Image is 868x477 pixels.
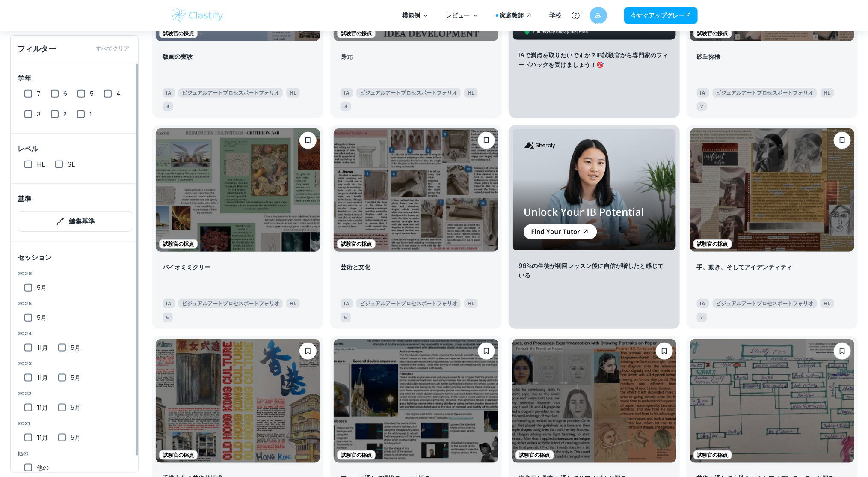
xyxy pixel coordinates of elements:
[163,264,210,271] font: バイオミミクリー
[18,211,132,232] button: 編集基準
[18,145,38,153] font: レベル
[37,314,47,321] font: 5月
[71,344,80,351] font: 5月
[344,301,350,307] font: IA
[166,90,172,96] font: IA
[182,301,279,307] font: ビジュアルアートプロセスポートフォリオ
[166,104,170,110] font: 4
[37,404,48,411] font: 11月
[37,284,47,291] font: 5月
[597,61,604,68] font: 🎯
[341,452,372,458] font: 試験官の採点
[446,12,470,19] font: レビュー
[478,132,495,149] button: ブックマーク
[37,434,48,441] font: 11月
[163,53,193,60] font: 版画の実験
[525,52,591,59] font: で満点を取りたいですか
[700,314,704,320] font: 7
[163,262,210,272] p: バイオミミクリー
[824,90,831,96] font: HL
[478,343,495,360] button: ブックマーク
[341,52,353,61] p: 身元
[163,241,194,247] font: 試験官の採点
[341,262,370,272] p: 芸術と文化
[152,125,323,329] a: 試験官の採点ブックマークバイオミミクリーIAビジュアルアートプロセスポートフォリオHL6
[163,452,194,458] font: 試験官の採点
[468,90,474,96] font: HL
[468,301,474,307] font: HL
[37,344,48,351] font: 11月
[182,90,279,96] font: ビジュアルアートプロセスポートフォリオ
[834,343,851,360] button: ブックマーク
[519,452,550,458] font: 試験官の採点
[500,11,533,20] a: 家庭教師
[163,52,193,61] p: 版画の実験
[519,52,669,68] font: ？IB試験官から専門家のフィードバックを受けましょう！
[18,271,32,277] font: 2026
[569,8,583,23] button: ヘルプとフィードバック
[341,264,370,271] font: 芸術と文化
[824,301,831,307] font: HL
[697,264,793,271] font: 手、動き、そしてアイデンティティ
[290,301,296,307] font: HL
[631,12,691,19] font: 今すぐアップグレード
[697,30,728,36] font: 試験官の採点
[299,343,317,360] button: ブックマーク
[37,161,45,168] font: HL
[37,90,41,97] font: 7
[344,314,347,320] font: 6
[18,391,32,397] font: 2022
[716,90,814,96] font: ビジュアルアートプロセスポートフォリオ
[90,90,94,97] font: 5
[334,339,498,462] img: ビジュアルアートプロセスポートフォリオIAサンプルサムネイル: 環境テーマの探求
[334,128,498,252] img: ビジュアルアートプロセスポートフォリオIAサンプルサムネイル：芸術と文化
[687,125,858,329] a: 試験官の採点ブックマーク手、動き、そしてアイデンティティIAビジュアルアートプロセスポートフォリオHL7
[716,301,814,307] font: ビジュアルアートプロセスポートフォリオ
[71,374,80,381] font: 5月
[697,52,721,61] p: 砂丘探検
[63,90,67,97] font: 6
[18,361,32,367] font: 2023
[18,331,33,337] font: 2024
[690,128,854,252] img: ビジュアルアーツプロセスポートフォリオIAサンプルサムネイル：手、動き、アイデンティティ
[656,343,673,360] button: ブックマーク
[341,241,372,247] font: 試験官の採点
[341,30,372,36] font: 試験官の採点
[595,12,601,28] font: みに
[697,53,721,60] font: 砂丘探検
[697,262,793,272] p: 手、動き、そしてアイデンティティ
[290,90,296,96] font: HL
[509,125,680,329] a: サムネイル96%の生徒が初回レッスン後に自信が増したと感じている
[71,434,80,441] font: 5月
[700,90,706,96] font: IA
[37,464,49,471] font: 他の
[89,111,92,118] font: 1
[590,7,607,24] button: みに
[330,125,501,329] a: 試験官の採点ブックマーク芸術と文化IAビジュアルアートプロセスポートフォリオHL6
[71,404,80,411] font: 5月
[512,339,676,462] img: ビジュアルアートプロセスポートフォリオIAサンプルサムネイル: 肖像画を通してリアリズムを探る
[834,132,851,149] button: ブックマーク
[18,253,52,262] font: セッション
[18,420,31,426] font: 2021
[18,195,31,203] font: 基準
[403,12,421,19] font: 模範例
[344,90,350,96] font: IA
[156,128,320,252] img: ビジュアルアートプロセスポートフォリオIAサンプルサムネイル：バイオミミクリー
[500,12,524,19] font: 家庭教師
[519,52,525,59] font: IA
[624,7,698,23] button: 今すぐアップグレード
[69,218,95,225] font: 編集基準
[171,7,225,24] img: Clastifyロゴ
[697,241,728,247] font: 試験官の採点
[690,339,854,462] img: ビジュアルアートプロセスポートフォリオIAサンプルサムネイル：女性らしさとアイデンティティを探る
[700,301,706,307] font: IA
[550,11,562,20] a: 学校
[63,111,67,118] font: 2
[700,104,704,110] font: 7
[116,90,121,97] font: 4
[360,90,457,96] font: ビジュアルアートプロセスポートフォリオ
[512,128,676,251] img: サムネイル
[37,374,48,381] font: 11月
